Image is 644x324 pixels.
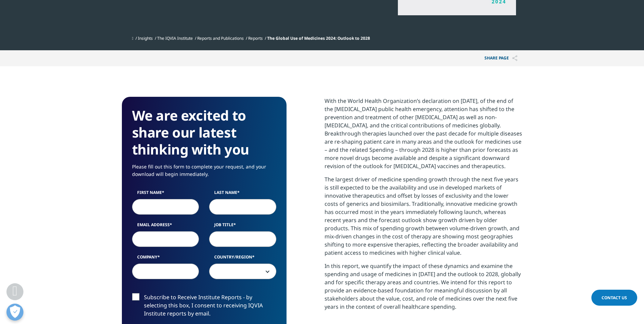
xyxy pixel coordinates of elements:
[209,222,276,231] label: Job Title
[248,35,263,41] a: Reports
[132,190,199,199] label: First Name
[591,290,637,306] a: Contact Us
[325,175,522,262] p: The largest driver of medicine spending growth through the next five years is still expected to b...
[197,35,244,41] a: Reports and Publications
[209,190,276,199] label: Last Name
[138,35,153,41] a: Insights
[325,97,522,175] p: With the World Health Organization’s declaration on [DATE], of the end of the [MEDICAL_DATA] publ...
[479,50,522,66] button: Share PAGEShare PAGE
[209,254,276,264] label: Country/Region
[602,295,627,301] span: Contact Us
[132,107,276,158] h3: We are excited to share our latest thinking with you
[132,254,199,264] label: Company
[6,304,23,321] button: Open Preferences
[267,35,370,41] span: The Global Use of Medicines 2024: Outlook to 2028
[157,35,193,41] a: The IQVIA Institute
[512,55,517,61] img: Share PAGE
[479,50,522,66] p: Share PAGE
[325,262,522,316] p: In this report, we quantify the impact of these dynamics and examine the spending and usage of me...
[132,163,276,183] p: Please fill out this form to complete your request, and your download will begin immediately.
[132,222,199,231] label: Email Address
[132,293,276,321] label: Subscribe to Receive Institute Reports - by selecting this box, I consent to receiving IQVIA Inst...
